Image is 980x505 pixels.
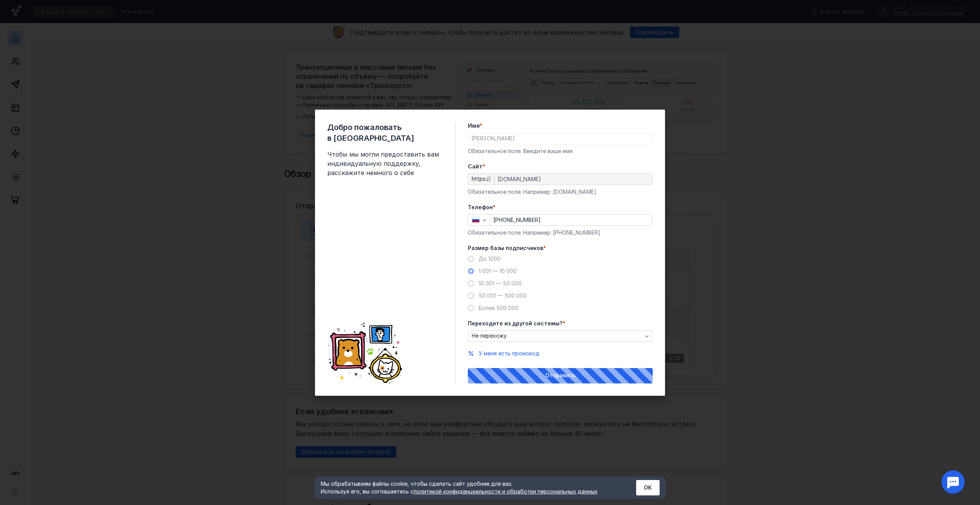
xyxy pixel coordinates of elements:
[414,488,598,495] a: политикой конфиденциальности и обработки персональных данных
[327,150,443,177] span: Чтобы мы могли предоставить вам индивидуальную поддержку, расскажите немного о себе
[321,480,617,495] div: Мы обрабатываем файлы cookie, чтобы сделать сайт удобнее для вас. Используя его, вы соглашаетесь c
[479,350,539,357] button: У меня есть промокод
[479,350,539,357] span: У меня есть промокод
[468,330,653,342] button: Не перехожу
[468,320,563,327] span: Переходите из другой системы?
[468,229,653,237] div: Обязательное поле. Например: [PHONE_NUMBER]
[327,122,443,143] span: Добро пожаловать в [GEOGRAPHIC_DATA]
[468,188,653,196] div: Обязательное поле. Например: [DOMAIN_NAME]
[468,163,482,170] span: Cайт
[468,203,493,211] span: Телефон
[468,122,480,130] span: Имя
[468,147,653,155] div: Обязательное поле. Введите ваше имя
[472,333,507,339] span: Не перехожу
[468,244,543,252] span: Размер базы подписчиков
[636,480,660,495] button: ОК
